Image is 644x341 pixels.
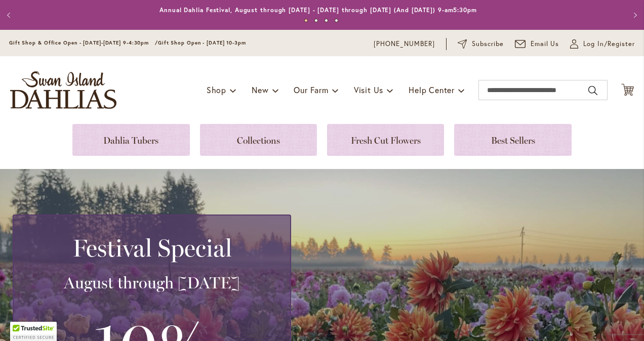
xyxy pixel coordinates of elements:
[207,84,226,95] span: Shop
[583,39,635,49] span: Log In/Register
[10,71,116,109] a: store logo
[374,39,435,49] a: [PHONE_NUMBER]
[335,19,338,22] button: 4 of 4
[515,39,559,49] a: Email Us
[9,39,158,46] span: Gift Shop & Office Open - [DATE]-[DATE] 9-4:30pm /
[354,84,383,95] span: Visit Us
[294,84,328,95] span: Our Farm
[26,273,278,293] h3: August through [DATE]
[409,84,455,95] span: Help Center
[570,39,635,49] a: Log In/Register
[325,19,328,22] button: 3 of 4
[159,6,477,14] a: Annual Dahlia Festival, August through [DATE] - [DATE] through [DATE] (And [DATE]) 9-am5:30pm
[314,19,318,22] button: 2 of 4
[252,84,268,95] span: New
[624,5,644,25] button: Next
[458,39,504,49] a: Subscribe
[26,234,278,262] h2: Festival Special
[531,39,559,49] span: Email Us
[472,39,504,49] span: Subscribe
[304,19,308,22] button: 1 of 4
[158,39,246,46] span: Gift Shop Open - [DATE] 10-3pm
